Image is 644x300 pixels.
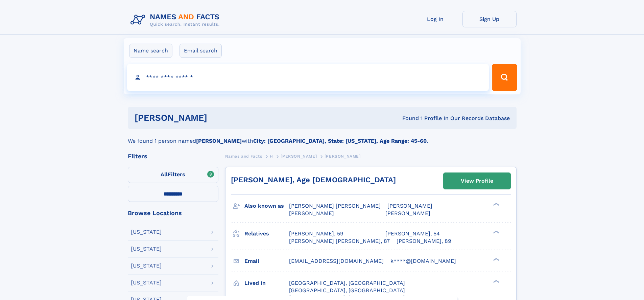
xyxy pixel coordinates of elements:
[244,277,289,289] h3: Lived in
[244,255,289,267] h3: Email
[128,210,218,216] div: Browse Locations
[387,203,432,209] span: [PERSON_NAME]
[225,152,262,160] a: Names and Facts
[289,237,390,245] a: [PERSON_NAME] [PERSON_NAME], 87
[289,210,334,216] span: [PERSON_NAME]
[492,64,517,91] button: Search Button
[461,173,493,189] div: View Profile
[128,153,218,159] div: Filters
[305,115,510,122] div: Found 1 Profile In Our Records Database
[231,176,396,184] a: [PERSON_NAME], Age [DEMOGRAPHIC_DATA]
[128,129,517,145] div: We found 1 person named with .
[244,228,289,239] h3: Relatives
[129,44,172,58] label: Name search
[289,280,405,286] span: [GEOGRAPHIC_DATA], [GEOGRAPHIC_DATA]
[281,154,317,159] span: [PERSON_NAME]
[289,287,405,294] span: [GEOGRAPHIC_DATA], [GEOGRAPHIC_DATA]
[289,230,343,237] a: [PERSON_NAME], 59
[397,237,451,245] a: [PERSON_NAME], 89
[492,279,500,283] div: ❯
[325,154,361,159] span: [PERSON_NAME]
[180,44,222,58] label: Email search
[281,152,317,160] a: [PERSON_NAME]
[131,246,162,252] div: [US_STATE]
[492,230,500,234] div: ❯
[492,257,500,261] div: ❯
[270,152,273,160] a: H
[127,64,489,91] input: search input
[131,263,162,269] div: [US_STATE]
[289,258,384,264] span: [EMAIL_ADDRESS][DOMAIN_NAME]
[161,171,168,178] span: All
[270,154,273,159] span: H
[131,280,162,285] div: [US_STATE]
[289,203,381,209] span: [PERSON_NAME] [PERSON_NAME]
[385,210,430,216] span: [PERSON_NAME]
[244,200,289,212] h3: Also known as
[385,230,440,237] a: [PERSON_NAME], 54
[196,138,242,144] b: [PERSON_NAME]
[128,167,218,183] label: Filters
[444,173,510,189] a: View Profile
[253,138,427,144] b: City: [GEOGRAPHIC_DATA], State: [US_STATE], Age Range: 45-60
[462,11,517,27] a: Sign Up
[128,11,225,29] img: Logo Names and Facts
[135,114,305,122] h1: [PERSON_NAME]
[408,11,462,27] a: Log In
[492,202,500,207] div: ❯
[131,229,162,235] div: [US_STATE]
